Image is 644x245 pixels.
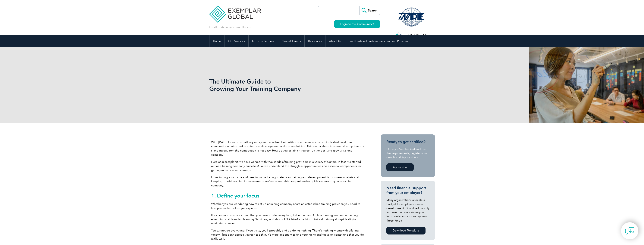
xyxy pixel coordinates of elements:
a: Our Services [225,35,248,47]
p: Many organizations allocate a budget for employee career development. Download, modify and use th... [386,198,429,223]
p: You cannot do everything. If you try to, you’ll probably end up doing nothing. There’s nothing wr... [211,228,365,241]
img: open_square.png [372,23,374,25]
h2: 1. Define your focus [211,193,365,199]
a: Find Certified Professional / Training Provider [345,35,412,47]
h3: Ready to get certified? [386,139,429,144]
p: From finding your niche and creating a marketing strategy for training and development, to busine... [211,175,365,188]
a: Resources [305,35,325,47]
a: About Us [325,35,345,47]
img: contact-chat.png [625,226,634,236]
p: Here at accessplanit, we have worked with thousands of training providers in a variety of sectors... [211,160,365,172]
a: Login to the Community [334,20,380,28]
a: Industry Partners [249,35,278,47]
p: Whether you are wondering how to set up a training company or are an established training provide... [211,202,365,210]
a: News & Events [278,35,304,47]
a: Download Template [386,227,426,234]
a: Home [209,35,225,47]
h3: Need financial support from your employer? [386,186,429,195]
p: With [DATE] focus on upskilling and growth mindset, both within companies and on an individual le... [211,140,365,157]
a: Apply Now [386,163,414,171]
h1: The Ultimate Guide to Growing Your Training Company [209,78,354,92]
p: It’s a common misconception that you have to offer everything to be the best. Online training, in... [211,213,365,225]
p: Once you’ve checked and met the requirements, register your details and Apply Now at [386,147,429,159]
input: Search [360,6,380,15]
p: Leading the way to excellence [209,25,250,29]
